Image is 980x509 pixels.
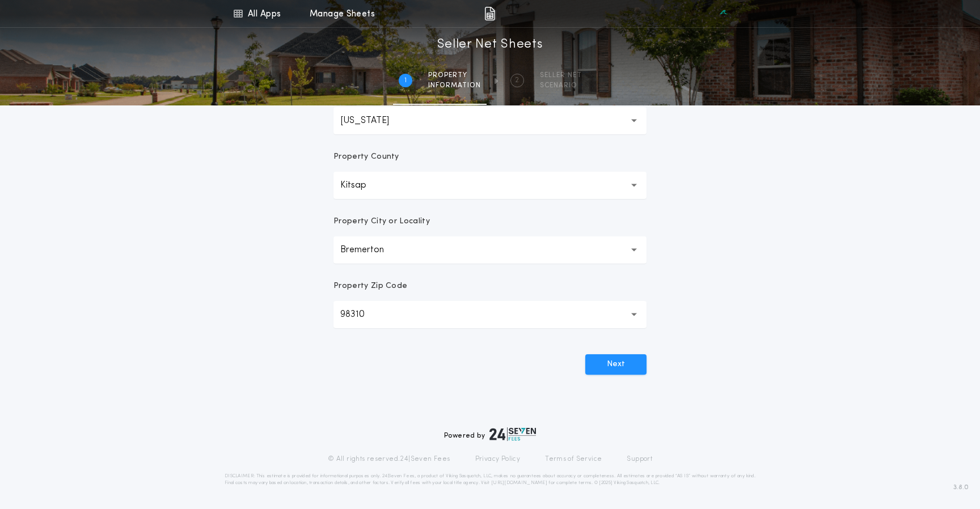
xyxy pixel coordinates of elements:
[703,8,743,19] img: vs-icon
[333,216,430,227] p: Property City or Locality
[428,71,481,80] span: Property
[340,114,407,128] p: [US_STATE]
[515,76,519,85] h2: 2
[585,354,647,375] button: Next
[333,281,407,292] p: Property Zip Code
[491,481,547,485] a: [URL][DOMAIN_NAME]
[333,172,647,199] button: Kitsap
[489,427,536,441] img: logo
[333,107,647,134] button: [US_STATE]
[627,455,652,464] a: Support
[428,81,481,90] span: information
[437,36,543,54] h1: Seller Net Sheets
[225,473,755,486] p: DISCLAIMER: This estimate is provided for informational purposes only. 24|Seven Fees, a product o...
[333,236,647,264] button: Bremerton
[540,81,582,90] span: SCENARIO
[540,71,582,80] span: SELLER NET
[475,455,521,464] a: Privacy Policy
[953,482,969,493] span: 3.8.0
[340,243,402,257] p: Bremerton
[328,455,450,464] p: © All rights reserved. 24|Seven Fees
[333,151,399,163] p: Property County
[340,308,383,321] p: 98310
[340,179,385,192] p: Kitsap
[404,76,407,85] h2: 1
[545,455,602,464] a: Terms of Service
[444,427,536,441] div: Powered by
[484,7,495,20] img: img
[333,301,647,328] button: 98310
